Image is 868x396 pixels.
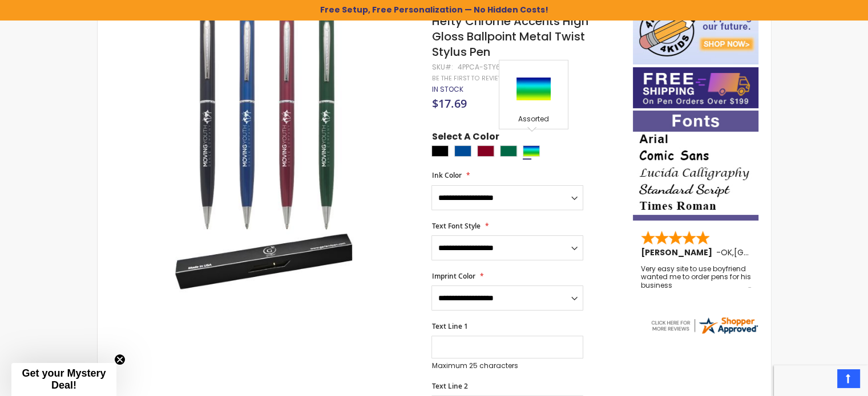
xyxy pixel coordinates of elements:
div: Assorted [502,115,565,126]
div: Assorted [523,145,540,157]
div: Dark Blue [454,145,471,157]
div: Burgundy [477,145,494,157]
span: Imprint Color [431,271,475,281]
div: Dark Green [500,145,517,157]
span: In stock [431,84,463,94]
div: Availability [431,85,463,94]
span: [GEOGRAPHIC_DATA] [734,247,818,258]
div: 4PPCA-STY690 [457,63,509,72]
span: Ink Color [431,170,461,180]
span: Text Line 2 [431,381,467,391]
span: - , [716,247,818,258]
strong: SKU [431,62,453,72]
img: font-personalization-examples [633,111,758,221]
span: OK [721,247,732,258]
a: 4pens.com certificate URL [649,328,759,338]
span: Text Line 1 [431,321,467,331]
span: Text Font Style [431,221,480,231]
span: Select A Color [431,130,499,146]
div: Get your Mystery Deal!Close teaser [11,363,116,396]
span: Get your Mystery Deal! [22,368,106,391]
img: 4pens.com widget logo [649,315,759,336]
iframe: Google Customer Reviews [774,365,868,396]
span: [PERSON_NAME] [641,247,716,258]
div: Very easy site to use boyfriend wanted me to order pens for his business [641,265,752,289]
p: Maximum 25 characters [431,361,583,370]
img: Free shipping on orders over $199 [633,67,758,108]
div: Black [431,145,449,157]
button: Close teaser [114,354,126,365]
a: Be the first to review this product [431,74,551,83]
span: $17.69 [431,96,466,111]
